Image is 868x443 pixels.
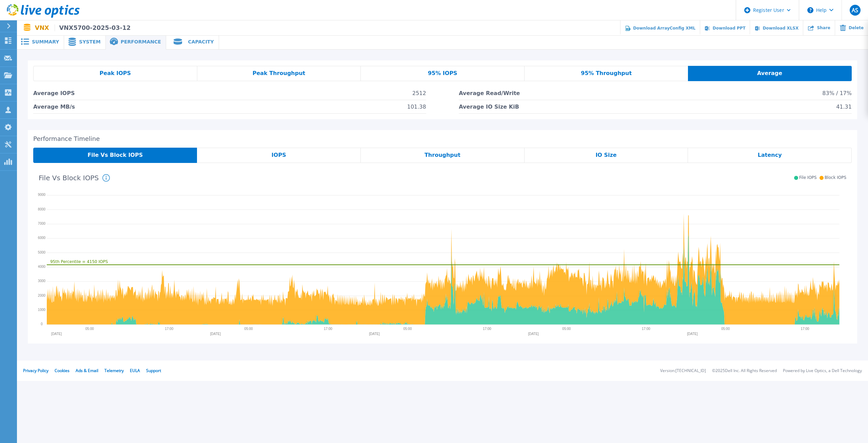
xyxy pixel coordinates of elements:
text: 17:00 [801,327,810,331]
span: System [79,39,100,44]
a: Download ArrayConfig XML [620,20,700,36]
span: 2512 [412,87,426,100]
text: 3000 [38,279,46,283]
text: 6000 [38,236,46,240]
text: [DATE] [687,332,698,336]
li: Version: [TECHNICAL_ID] [660,369,706,373]
span: Average [757,71,782,76]
span: 41.31 [836,100,852,113]
a: Download XLSX [750,20,803,36]
text: 17:00 [324,327,333,331]
span: Download PPT [713,26,746,31]
a: Cookies [55,368,70,373]
text: 17:00 [642,327,651,331]
span: Share [817,26,830,30]
text: [DATE] [51,332,62,336]
span: 101.38 [407,100,426,113]
text: 05:00 [244,327,253,331]
a: Support [146,368,161,373]
span: Peak Throughput [253,71,305,76]
span: Delete [849,26,864,30]
text: 2000 [38,293,46,297]
h2: Performance Timeline [33,135,852,143]
a: Privacy Policy [23,368,48,373]
a: Download PPT [700,20,750,36]
div: File IOPS Block IOPS [791,176,846,180]
li: Powered by Live Optics, a Dell Technology [783,369,862,373]
span: Average MB/s [33,100,75,113]
span: VNX5700-2025-03-12 [55,24,131,31]
a: EULA [130,368,140,373]
text: 17:00 [165,327,173,331]
span: Capacity [188,39,214,44]
text: 05:00 [85,327,94,331]
span: Summary [32,39,59,44]
span: Latency [758,152,782,158]
span: AS [852,7,858,13]
text: 05:00 [403,327,412,331]
text: [DATE] [210,332,221,336]
text: 95th Percentile = 4150 IOPS [50,259,108,264]
text: 9000 [38,193,46,197]
p: VNX [35,24,131,31]
h2: File Vs Block IOPS [39,174,99,182]
text: 17:00 [483,327,492,331]
li: © 2025 Dell Inc. All Rights Reserved [712,369,777,373]
span: Performance [121,39,161,44]
span: Average IO Size KiB [459,100,519,113]
span: 95% Throughput [581,71,632,76]
span: Download ArrayConfig XML [633,26,695,31]
span: Download XLSX [763,26,798,31]
text: [DATE] [369,332,380,336]
a: Ads & Email [76,368,98,373]
a: Telemetry [104,368,124,373]
span: Throughput [425,152,460,158]
text: 8000 [38,207,46,211]
text: [DATE] [528,332,539,336]
text: 0 [41,322,43,326]
text: 1000 [38,308,46,312]
text: 7000 [38,222,46,225]
text: 4000 [38,265,46,269]
text: 05:00 [722,327,730,331]
span: Peak IOPS [100,71,131,76]
span: Average IOPS [33,87,75,100]
span: Average Read/Write [459,87,520,100]
text: 5000 [38,250,46,254]
span: File Vs Block IOPS [87,152,143,158]
span: 95% IOPS [428,71,457,76]
text: 05:00 [563,327,571,331]
span: IOPS [272,152,286,158]
span: 83% / 17% [822,87,852,100]
span: IO Size [595,152,616,158]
